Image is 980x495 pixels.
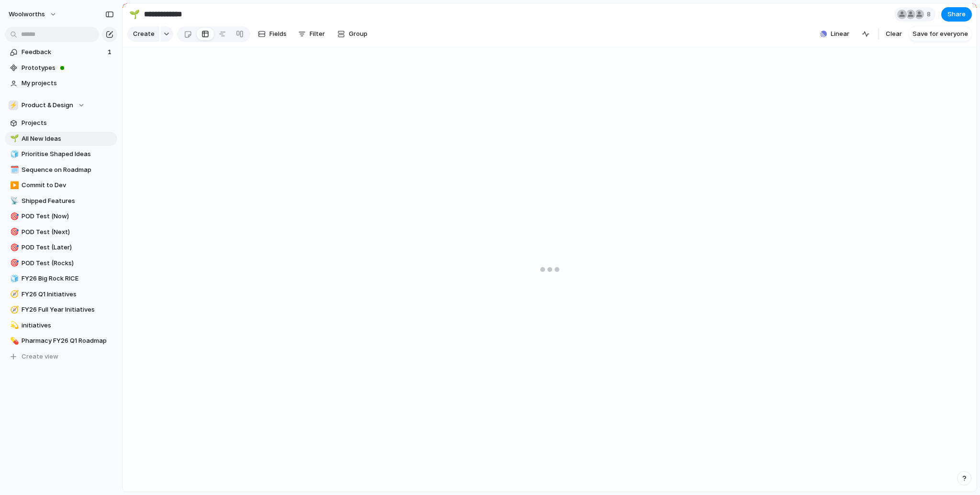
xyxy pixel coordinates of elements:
span: FY26 Big Rock RICE [22,274,114,283]
span: POD Test (Next) [22,227,114,237]
a: 💫initiatives [5,318,117,333]
span: 8 [927,10,934,19]
div: ▶️ [10,180,17,191]
div: 🎯 [10,211,17,222]
a: 📡Shipped Features [5,194,117,208]
div: 🧭FY26 Q1 Initiatives [5,287,117,302]
button: 💫 [9,321,18,330]
div: 🧊 [10,273,17,284]
span: Create view [22,352,58,361]
span: Fields [269,29,287,39]
span: POD Test (Now) [22,212,114,221]
a: Projects [5,116,117,130]
a: 🌱All New Ideas [5,132,117,146]
a: 🧭FY26 Full Year Initiatives [5,303,117,317]
span: My projects [22,79,114,88]
div: 🌱 [10,133,17,144]
a: My projects [5,76,117,90]
a: 🎯POD Test (Rocks) [5,256,117,270]
a: 🎯POD Test (Next) [5,225,117,239]
span: Feedback [22,47,105,57]
span: POD Test (Rocks) [22,259,114,268]
button: 🧭 [9,290,18,299]
button: ⚡Product & Design [5,98,117,112]
button: 🌱 [127,7,142,22]
button: 🎯 [9,227,18,237]
span: Prioritise Shaped Ideas [22,149,114,159]
span: Linear [831,29,849,39]
button: Save for everyone [909,26,972,42]
span: Create [133,29,155,39]
span: Group [349,29,367,39]
span: 1 [108,47,113,57]
button: 🌱 [9,134,18,144]
div: 💊 [10,336,17,347]
button: 🎯 [9,243,18,252]
span: FY26 Q1 Initiatives [22,290,114,299]
button: 🗓️ [9,165,18,175]
button: Fields [254,26,290,42]
span: Commit to Dev [22,180,114,190]
button: 🎯 [9,212,18,221]
button: 🎯 [9,259,18,268]
span: woolworths [9,10,45,19]
button: ▶️ [9,180,18,190]
button: 🧭 [9,305,18,315]
span: initiatives [22,321,114,330]
span: Save for everyone [913,29,968,39]
button: 🧊 [9,149,18,159]
span: Clear [886,29,902,39]
a: ▶️Commit to Dev [5,178,117,192]
span: POD Test (Later) [22,243,114,252]
a: 🧊Prioritise Shaped Ideas [5,147,117,161]
button: Create view [5,349,117,364]
button: Filter [294,26,329,42]
a: 💊Pharmacy FY26 Q1 Roadmap [5,334,117,348]
span: Product & Design [22,101,73,110]
a: 🧊FY26 Big Rock RICE [5,271,117,286]
span: Share [947,10,966,19]
button: Linear [816,27,853,41]
button: 💊 [9,336,18,346]
div: 💫 [10,320,17,331]
div: ⚡ [9,101,18,110]
div: 🎯 [10,242,17,253]
div: 🧭 [10,304,17,315]
button: Clear [882,26,906,42]
a: Feedback1 [5,45,117,59]
div: 🌱 [129,8,140,21]
button: Share [941,7,972,22]
span: Filter [310,29,325,39]
span: Shipped Features [22,196,114,206]
div: 🗓️ [10,164,17,175]
a: 🗓️Sequence on Roadmap [5,163,117,177]
a: Prototypes [5,61,117,75]
button: Group [333,26,372,42]
span: Pharmacy FY26 Q1 Roadmap [22,336,114,346]
span: Projects [22,118,114,128]
span: All New Ideas [22,134,114,144]
div: 🧊 [10,149,17,160]
a: 🎯POD Test (Later) [5,240,117,255]
div: 🎯 [10,226,17,237]
button: Create [127,26,159,42]
button: 🧊 [9,274,18,283]
span: FY26 Full Year Initiatives [22,305,114,315]
a: 🎯POD Test (Now) [5,209,117,224]
span: Prototypes [22,63,114,73]
button: 📡 [9,196,18,206]
button: woolworths [4,7,62,22]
